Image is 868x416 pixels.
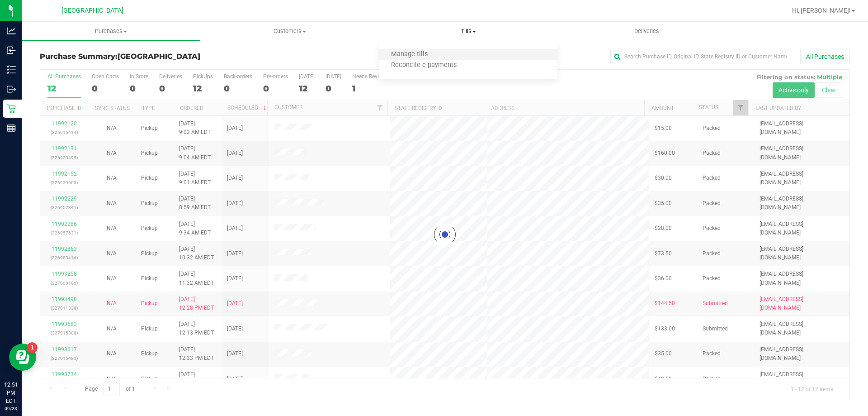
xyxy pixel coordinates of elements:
inline-svg: Outbound [7,85,16,94]
inline-svg: Inbound [7,46,16,55]
span: Deliveries [622,27,671,35]
span: Reconcile e-payments [379,62,469,69]
inline-svg: Retail [7,104,16,113]
iframe: Resource center unread badge [27,342,38,353]
span: Purchases [22,27,200,35]
a: Customers [200,22,379,41]
span: [GEOGRAPHIC_DATA] [118,52,200,61]
a: Deliveries [557,22,736,41]
a: Tills Manage tills Reconcile e-payments [379,22,557,41]
span: [GEOGRAPHIC_DATA] [61,7,123,14]
a: Purchases [22,22,200,41]
span: Tills [379,27,557,35]
inline-svg: Reports [7,124,16,133]
inline-svg: Inventory [7,65,16,74]
span: Manage tills [379,51,440,58]
button: All Purchases [800,49,850,64]
p: 09/23 [4,405,18,412]
iframe: Resource center [9,344,36,371]
inline-svg: Analytics [7,26,16,35]
input: Search Purchase ID, Original ID, State Registry ID or Customer Name... [610,50,791,63]
p: 12:51 PM EDT [4,381,18,405]
span: Customers [201,27,378,35]
h3: Purchase Summary: [40,53,310,61]
span: Hi, [PERSON_NAME]! [792,7,851,14]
